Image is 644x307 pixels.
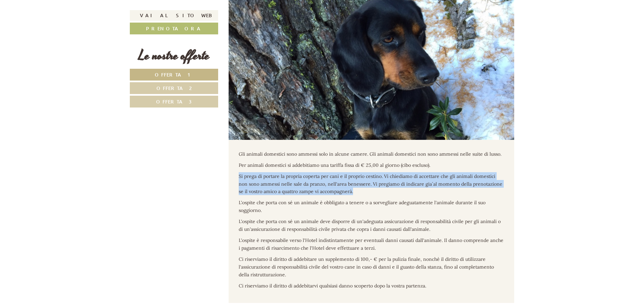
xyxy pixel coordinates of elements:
span: Offerta 1 [155,71,194,78]
div: Le nostre offerte [130,46,218,65]
span: L'ospite che porta con sé un animale è obbligato a tenere o a sorvegliare adeguatamente l'animale... [239,199,486,213]
a: Vai al sito web [130,10,218,21]
span: Per animali domestici si addebitiamo una tariffa fissa di € 25,00 al giorno (cibo escluso). [239,162,430,168]
span: L'ospite che porta con sé un animale deve disporre di un'adeguata assicurazione di responsabilità... [239,218,501,232]
span: Ci riserviamo il diritto di addebitare un supplemento di 100,- € per la pulizia finale, nonché il... [239,256,494,278]
span: Ci riserviamo il diritto di addebitarvi qualsiasi danno scoperto dopo la vostra partenza. [239,283,426,289]
span: Offerta 2 [156,85,192,91]
span: Offerta 3 [156,98,192,105]
span: Gli animali domestici sono ammessi solo in alcune camere. Gli animali domestici non sono ammessi ... [239,151,501,157]
a: Prenota ora [130,23,218,34]
span: L'ospite è responsabile verso l'Hotel indistintamente per eventuali danni causati dall'animale. I... [239,237,503,251]
span: Si prega di portare la propria coperta per cani e il proprio cestino. Vi chiediamo di accettare c... [239,173,502,195]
